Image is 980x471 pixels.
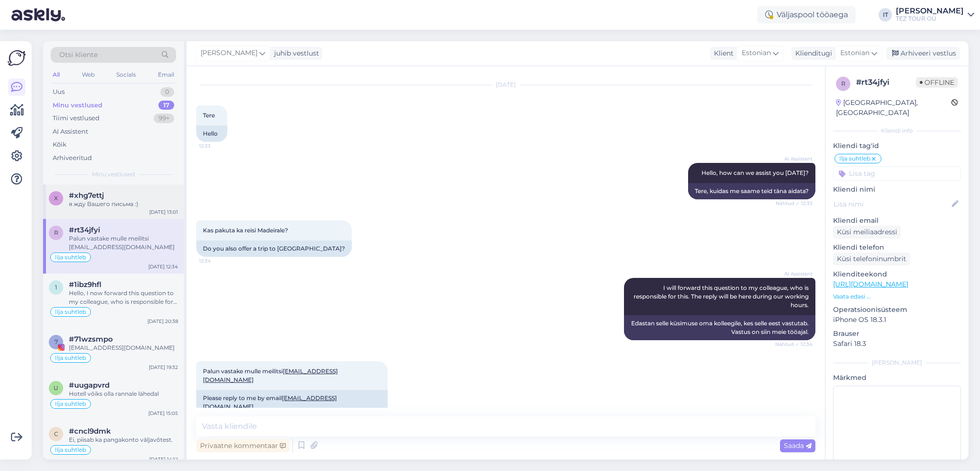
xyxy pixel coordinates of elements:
[55,254,86,260] span: Ilja suhtleb
[841,80,846,87] span: r
[702,169,809,176] span: Hello, how can we assist you [DATE]?
[196,439,290,452] div: Privaatne kommentaar
[634,284,810,309] span: I will forward this question to my colleague, who is responsible for this. The reply will be here...
[833,305,961,315] p: Operatsioonisüsteem
[148,263,178,270] div: [DATE] 12:34
[53,127,88,137] div: AI Assistent
[833,126,961,135] div: Kliendi info
[886,47,960,60] div: Arhiveeri vestlus
[53,153,92,163] div: Arhiveeritud
[55,338,58,345] span: 7
[55,309,86,315] span: Ilja suhtleb
[833,373,961,383] p: Märkmed
[69,289,178,306] div: Hello, I now forward this question to my colleague, who is responsible for this. The reply will b...
[203,227,288,234] span: Kas pakuta ka reisi Madeirale?
[624,315,815,340] div: Edastan selle küsimuse oma kolleegile, kes selle eest vastutab. Vastus on siin meie tööajal.
[55,447,86,453] span: Ilja suhtleb
[777,270,813,277] span: AI Assistent
[896,7,974,23] a: [PERSON_NAME]TEZ TOUR OÜ
[896,7,964,15] div: [PERSON_NAME]
[54,229,58,236] span: r
[833,141,961,151] p: Kliendi tag'id
[69,191,104,200] span: #xhg7ettj
[916,77,958,88] span: Offline
[775,341,813,348] span: Nähtud ✓ 12:34
[53,114,100,123] div: Tiimi vestlused
[203,368,338,383] span: Palun vastake mulle meilitsi
[199,257,235,264] span: 12:34
[92,170,135,179] span: Minu vestlused
[879,8,892,22] div: IT
[55,284,57,291] span: 1
[833,269,961,279] p: Klienditeekond
[154,114,174,123] div: 99+
[688,183,815,199] div: Tere, kuidas me saame teid täna aidata?
[55,401,86,407] span: Ilja suhtleb
[833,226,901,239] div: Küsi meiliaadressi
[147,318,178,325] div: [DATE] 20:38
[196,126,227,142] div: Hello
[148,410,178,417] div: [DATE] 15:05
[836,98,951,118] div: [GEOGRAPHIC_DATA], [GEOGRAPHIC_DATA]
[840,48,869,58] span: Estonian
[69,427,111,436] span: #cncl9dmk
[160,87,174,97] div: 0
[833,329,961,339] p: Brauser
[53,140,67,149] div: Kõik
[8,49,26,67] img: Askly Logo
[51,69,62,81] div: All
[69,381,110,390] span: #uugapvrd
[53,101,102,110] div: Minu vestlused
[69,226,100,234] span: #rt34jfyi
[196,390,388,415] div: Please reply to me by email
[833,280,908,288] a: [URL][DOMAIN_NAME]
[833,253,910,265] div: Küsi telefoninumbrit
[53,87,65,97] div: Uus
[54,195,58,202] span: x
[833,292,961,301] p: Vaata edasi ...
[158,101,174,110] div: 17
[856,77,916,88] div: # rt34jfyi
[69,335,113,344] span: #71wzsmpo
[833,339,961,349] p: Safari 18.3
[149,456,178,463] div: [DATE] 14:12
[149,208,178,216] div: [DATE] 13:01
[839,156,870,161] span: Ilja suhtleb
[54,384,58,391] span: u
[270,48,319,58] div: juhib vestlust
[200,48,257,58] span: [PERSON_NAME]
[54,430,58,437] span: c
[833,358,961,367] div: [PERSON_NAME]
[833,184,961,195] p: Kliendi nimi
[69,200,178,208] div: я жду Вашего письма :)
[69,436,178,444] div: Ei, piisab ka pangakonto väljavõtest.
[896,15,964,23] div: TEZ TOUR OÜ
[203,112,215,119] span: Tere
[69,344,178,352] div: [EMAIL_ADDRESS][DOMAIN_NAME]
[156,69,176,81] div: Email
[833,166,961,181] input: Lisa tag
[833,242,961,253] p: Kliendi telefon
[710,48,734,58] div: Klient
[791,48,832,58] div: Klienditugi
[742,48,771,58] span: Estonian
[834,199,950,209] input: Lisa nimi
[199,142,235,149] span: 12:33
[114,69,138,81] div: Socials
[196,80,815,89] div: [DATE]
[833,315,961,325] p: iPhone OS 18.3.1
[196,241,352,257] div: Do you also offer a trip to [GEOGRAPHIC_DATA]?
[777,155,813,162] span: AI Assistent
[784,441,812,450] span: Saada
[69,280,101,289] span: #1ibz9hfl
[69,390,178,398] div: Hotell võiks olla rannale lähedal
[149,364,178,371] div: [DATE] 19:32
[59,50,98,60] span: Otsi kliente
[80,69,97,81] div: Web
[69,234,178,252] div: Palun vastake mulle meilitsi [EMAIL_ADDRESS][DOMAIN_NAME]
[55,355,86,361] span: Ilja suhtleb
[833,216,961,226] p: Kliendi email
[776,200,813,207] span: Nähtud ✓ 12:33
[757,6,856,23] div: Väljaspool tööaega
